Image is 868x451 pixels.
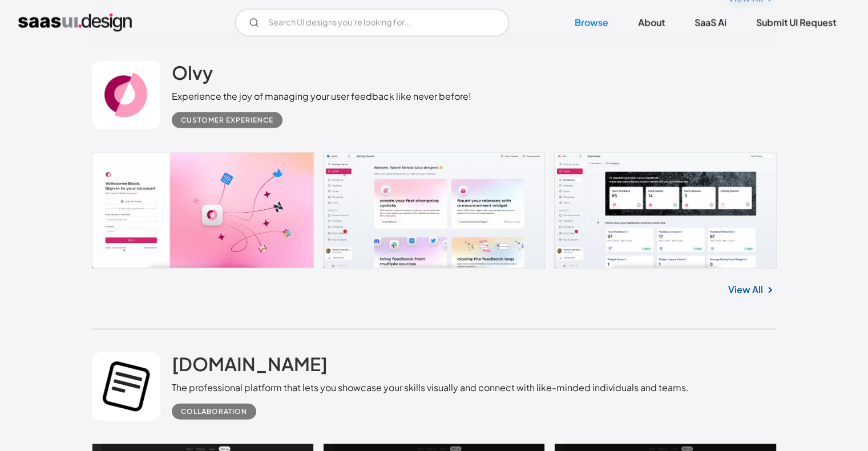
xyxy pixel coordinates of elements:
[172,381,689,395] div: The professional platform that lets you showcase your skills visually and connect with like-minde...
[235,9,509,36] input: Search UI designs you're looking for...
[181,405,247,419] div: Collaboration
[624,10,679,35] a: About
[18,14,132,32] a: home
[235,9,509,36] form: Email Form
[172,61,213,84] h2: Olvy
[728,283,763,296] a: View All
[742,10,850,35] a: Submit UI Request
[172,352,328,375] h2: [DOMAIN_NAME]
[561,10,622,35] a: Browse
[172,90,471,103] div: Experience the joy of managing your user feedback like never before!
[681,10,740,35] a: SaaS Ai
[172,352,328,381] a: [DOMAIN_NAME]
[172,61,213,90] a: Olvy
[181,113,273,127] div: Customer Experience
